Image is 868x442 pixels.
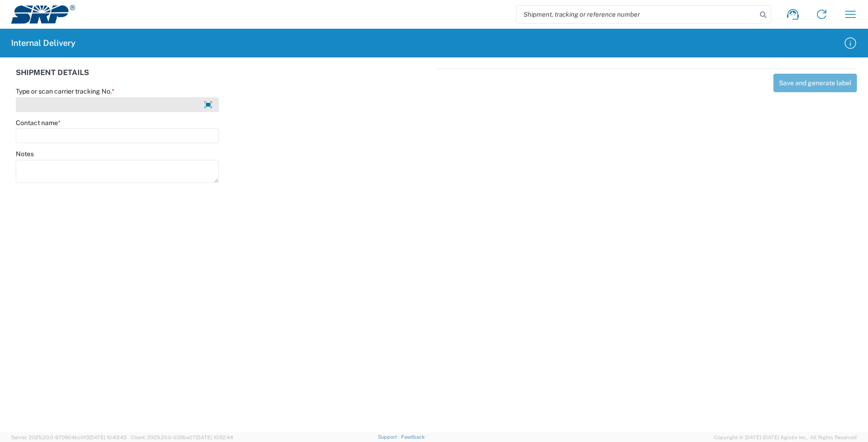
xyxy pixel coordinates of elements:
[401,434,425,440] a: Feedback
[196,435,233,440] span: [DATE] 10:52:44
[131,435,233,440] span: Client: 2025.20.0-035ba07
[714,433,857,442] span: Copyright © [DATE]-[DATE] Agistix Inc., All Rights Reserved
[16,150,34,158] label: Notes
[16,69,432,87] div: SHIPMENT DETAILS
[378,434,401,440] a: Support
[11,435,127,440] span: Server: 2025.20.0-970904bc0f3
[517,6,757,23] input: Shipment, tracking or reference number
[16,87,115,95] label: Type or scan carrier tracking No.
[16,119,61,127] label: Contact name
[89,435,127,440] span: [DATE] 10:43:43
[11,5,75,24] img: srp
[11,38,76,49] h2: Internal Delivery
